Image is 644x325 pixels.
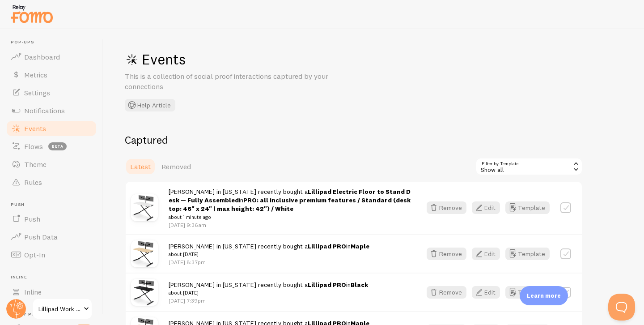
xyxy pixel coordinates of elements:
[9,2,54,25] img: fomo-relay-logo-orange.svg
[169,289,368,297] small: about [DATE]
[608,294,635,321] iframe: Help Scout Beacon - Open
[5,48,97,66] a: Dashboard
[24,70,47,79] span: Metrics
[505,201,550,214] button: Template
[169,250,369,258] small: about [DATE]
[24,88,50,97] span: Settings
[24,142,43,151] span: Flows
[125,71,339,92] p: This is a collection of social proof interactions captured by your connections
[169,242,369,259] span: [PERSON_NAME] in [US_STATE] recently bought a in
[11,202,97,208] span: Push
[351,242,369,250] strong: Maple
[24,250,45,259] span: Opt-In
[472,286,500,299] button: Edit
[5,120,97,137] a: Events
[5,210,97,228] a: Push
[169,213,411,221] small: about 1 minute ago
[5,283,97,301] a: Inline
[169,297,368,304] p: [DATE] 7:39pm
[169,281,368,297] span: [PERSON_NAME] in [US_STATE] recently bought a in
[472,248,505,260] a: Edit
[475,158,583,175] div: Show all
[125,50,393,68] h1: Events
[24,232,58,241] span: Push Data
[520,286,568,305] div: Learn more
[472,286,505,299] a: Edit
[131,240,158,267] img: Lillipad42Maple1.jpg
[351,281,368,289] strong: Black
[5,84,97,102] a: Settings
[130,162,151,171] span: Latest
[38,304,81,314] span: Lillipad Work Solutions
[24,178,42,187] span: Rules
[505,248,550,260] button: Template
[308,281,346,289] a: Lillipad PRO
[131,279,158,306] img: Lillipad42Black1.jpg
[32,298,93,320] a: Lillipad Work Solutions
[24,124,46,133] span: Events
[161,162,191,171] span: Removed
[5,137,97,155] a: Flows beta
[169,188,411,204] a: Lillipad Electric Floor to Stand Desk — Fully Assembled
[169,188,411,221] span: [PERSON_NAME] in [US_STATE] recently bought a in
[156,158,196,175] a: Removed
[11,274,97,280] span: Inline
[5,66,97,84] a: Metrics
[427,201,466,214] button: Remove
[5,102,97,120] a: Notifications
[125,158,156,175] a: Latest
[5,228,97,246] a: Push Data
[5,246,97,264] a: Opt-In
[5,173,97,191] a: Rules
[472,201,505,214] a: Edit
[427,286,466,299] button: Remove
[24,52,60,61] span: Dashboard
[24,160,47,169] span: Theme
[169,258,369,266] p: [DATE] 8:37pm
[308,242,346,250] a: Lillipad PRO
[5,155,97,173] a: Theme
[11,39,97,45] span: Pop-ups
[131,194,158,221] img: Lillipad42White1.jpg
[125,99,175,111] button: Help Article
[505,286,550,299] button: Template
[472,201,500,214] button: Edit
[48,142,67,150] span: beta
[24,214,40,223] span: Push
[125,133,583,147] h2: Captured
[24,106,65,115] span: Notifications
[24,287,42,296] span: Inline
[169,196,411,213] strong: PRO: all inclusive premium features / Standard (desktop: 46" x 24" | max height: 42") / White
[169,221,411,229] p: [DATE] 9:36am
[527,291,561,300] p: Learn more
[427,248,466,260] button: Remove
[472,248,500,260] button: Edit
